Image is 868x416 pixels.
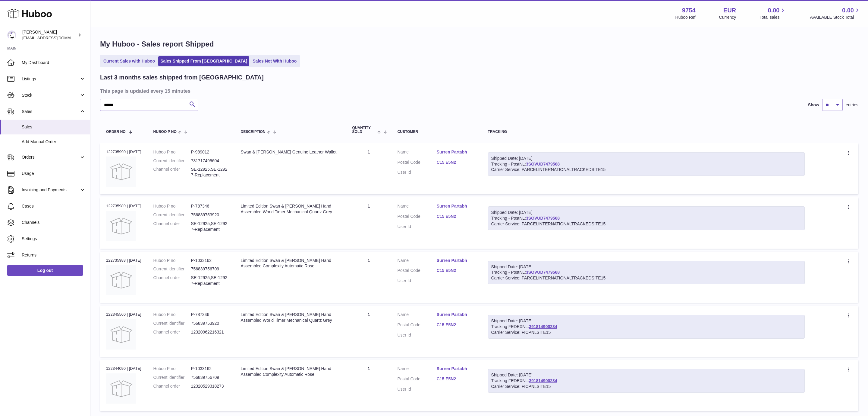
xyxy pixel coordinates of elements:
div: Shipped Date: [DATE] [491,318,801,324]
dt: Huboo P no [153,203,191,209]
div: Swan & [PERSON_NAME] Genuine Leather Wallet [241,149,340,155]
a: Log out [7,265,83,276]
strong: EUR [723,6,736,15]
dt: Channel order [153,383,191,389]
span: AVAILABLE Stock Total [810,15,861,20]
dt: Current identifier [153,375,191,380]
dt: Postal Code [398,376,437,383]
dt: Current identifier [153,321,191,326]
div: Carrier Service: PARCELINTERNATIONALTRACKEDSITE15 [491,221,801,227]
div: 122735990 | [DATE] [106,149,141,155]
dd: 756839753920 [191,212,229,218]
dt: Name [398,149,437,156]
h1: My Huboo - Sales report Shipped [100,39,858,49]
span: [EMAIL_ADDRESS][DOMAIN_NAME] [22,35,89,40]
td: 1 [346,197,392,248]
dt: Current identifier [153,158,191,164]
dd: P-1033162 [191,366,229,372]
dt: Name [398,203,437,211]
td: 1 [346,252,392,303]
dd: P-787346 [191,203,229,209]
div: Tracking - PostNL: [488,152,805,176]
span: Orders [22,154,79,160]
dt: Current identifier [153,212,191,218]
span: Channels [22,220,86,225]
span: Description [241,130,266,134]
a: Surren Partabh [437,312,476,318]
div: Carrier Service: PARCELINTERNATIONALTRACKEDSITE15 [491,167,801,173]
dt: Name [398,366,437,373]
div: Tracking [488,130,805,134]
img: info@fieldsluxury.london [7,31,16,40]
a: 3SOVUD7479568 [526,162,560,166]
img: no-photo.jpg [106,373,136,404]
a: Sales Shipped From [GEOGRAPHIC_DATA] [158,56,249,66]
dd: 756839756709 [191,375,229,380]
div: Shipped Date: [DATE] [491,156,801,161]
dt: Huboo P no [153,312,191,318]
dt: Postal Code [398,268,437,275]
span: Order No [106,130,126,134]
a: 3SOVUD7479568 [526,216,560,221]
div: Shipped Date: [DATE] [491,210,801,215]
dt: Postal Code [398,160,437,167]
dt: Huboo P no [153,149,191,155]
label: Show [808,102,819,108]
div: 122344090 | [DATE] [106,366,141,371]
span: Returns [22,252,86,258]
a: Sales Not With Huboo [250,56,299,66]
div: Limited Edition Swan & [PERSON_NAME] Hand Assembled World Timer Mechanical Quartz Grey [241,312,340,323]
div: Huboo Ref [675,15,696,20]
div: Currency [719,15,736,20]
td: 1 [346,360,392,411]
a: Surren Partabh [437,366,476,372]
dt: User Id [398,386,437,392]
dd: SE-12925,SE-12927-Replacement [191,166,229,178]
dd: P-787346 [191,312,229,318]
a: 0.00 Total sales [759,6,786,20]
div: Tracking - PostNL: [488,261,805,285]
dt: User Id [398,169,437,175]
div: Tracking - PostNL: [488,206,805,230]
div: 122345560 | [DATE] [106,312,141,317]
span: Usage [22,171,86,176]
a: C15 E5N2 [437,322,476,328]
td: 1 [346,306,392,357]
dd: SE-12925,SE-12927-Replacement [191,275,229,286]
img: no-photo.jpg [106,211,136,241]
a: 391814900234 [529,324,557,329]
img: no-photo.jpg [106,265,136,295]
div: Shipped Date: [DATE] [491,264,801,270]
dd: 731717495604 [191,158,229,164]
a: Current Sales with Huboo [101,56,157,66]
td: 1 [346,143,392,194]
span: Stock [22,92,79,98]
dt: Postal Code [398,214,437,221]
div: Carrier Service: PARCELINTERNATIONALTRACKEDSITE15 [491,275,801,281]
a: C15 E5N2 [437,214,476,219]
dd: 12320962216321 [191,329,229,335]
dt: Current identifier [153,266,191,272]
img: no-photo.jpg [106,156,136,187]
dt: Channel order [153,329,191,335]
div: Carrier Service: FICPNLSITE15 [491,384,801,389]
span: Invoicing and Payments [22,187,79,193]
span: 0.00 [842,6,854,15]
div: Tracking FEDEXNL: [488,369,805,393]
dd: SE-12925,SE-12927-Replacement [191,221,229,232]
h2: Last 3 months sales shipped from [GEOGRAPHIC_DATA] [100,73,264,82]
dt: Postal Code [398,322,437,329]
dt: Channel order [153,275,191,286]
dt: Channel order [153,166,191,178]
a: C15 E5N2 [437,376,476,382]
dd: P-989012 [191,149,229,155]
strong: 9754 [682,6,696,15]
span: Listings [22,76,79,82]
span: Add Manual Order [22,139,86,145]
dd: 756839753920 [191,321,229,326]
div: 122735989 | [DATE] [106,203,141,209]
a: C15 E5N2 [437,160,476,165]
div: Limited Edition Swan & [PERSON_NAME] Hand Assembled World Timer Mechanical Quartz Grey [241,203,340,215]
span: Sales [22,109,79,114]
a: 3SOVUD7479568 [526,270,560,275]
